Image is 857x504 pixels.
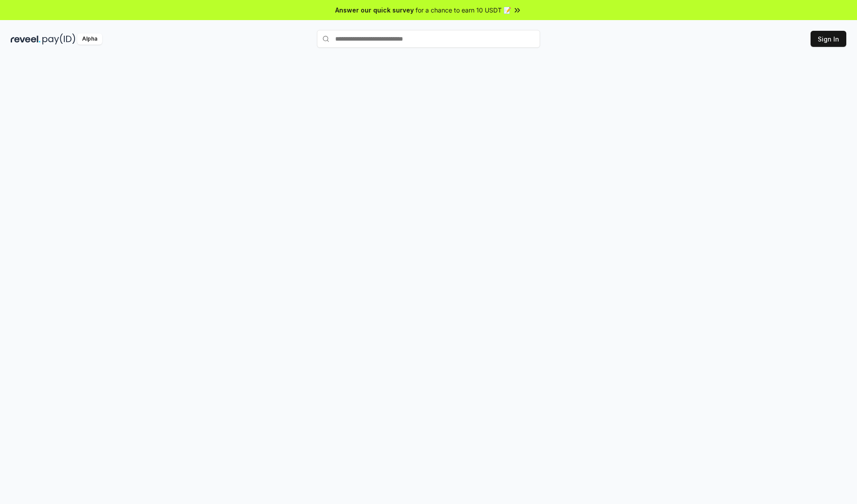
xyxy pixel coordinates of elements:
img: pay_id [42,33,75,45]
span: for a chance to earn 10 USDT 📝 [416,5,511,15]
img: reveel_dark [11,33,41,45]
div: Alpha [77,33,102,45]
span: Answer our quick survey [335,5,414,15]
button: Sign In [811,31,846,47]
